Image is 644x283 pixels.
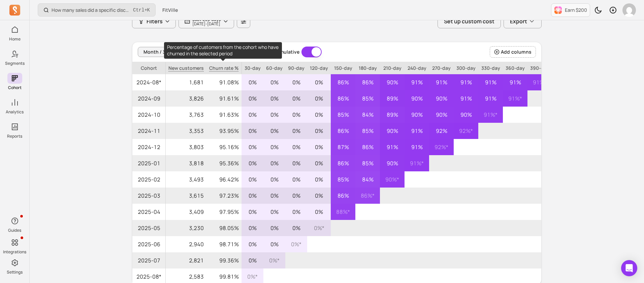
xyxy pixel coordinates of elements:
p: 0% [307,74,331,90]
p: 91% * [503,90,527,107]
p: 3,763 [166,107,206,123]
p: 240-day [405,62,429,74]
p: 0% [241,188,263,204]
p: 360-day [503,62,527,74]
p: 86% [331,90,355,107]
p: 0% [263,155,285,171]
span: FitVille [162,7,178,13]
p: 0% [263,220,285,236]
p: 30-day [241,62,263,74]
p: 91% * [478,107,503,123]
button: Metric: Churn rate % [195,47,270,57]
span: 2025-01 [132,155,165,171]
p: 0% [307,155,331,171]
p: 98.05% [206,220,241,236]
p: 3,230 [166,220,206,236]
span: 2024-12 [132,139,165,155]
p: Settings [7,270,23,275]
span: 2025-05 [132,220,165,236]
p: 90% [429,90,454,107]
p: 0% [285,90,307,107]
img: avatar [622,3,636,17]
p: Cohort [8,85,22,90]
span: 2024-11 [132,123,165,139]
span: Filters [147,17,163,25]
p: 1,681 [166,74,206,90]
p: Reports [7,134,22,139]
p: 99.36% [206,252,241,268]
p: 0% [241,139,263,155]
p: 93.95% [206,123,241,139]
p: 0% [285,204,307,220]
p: Earn $200 [565,7,587,13]
p: 3,818 [166,155,206,171]
p: 90% [380,74,405,90]
kbd: K [147,7,150,13]
p: 92% * [429,139,454,155]
p: 91% * [405,155,429,171]
p: 0% [263,171,285,188]
p: 0% [241,107,263,123]
p: 0% [285,155,307,171]
p: Home [9,36,21,42]
span: Churn rate % [206,62,241,74]
p: 90% [429,107,454,123]
button: Month / 30-day [138,47,193,57]
p: 0% [263,123,285,139]
p: 0% [285,107,307,123]
p: 85% [355,123,380,139]
p: 86% [331,188,355,204]
span: 2024-10 [132,107,165,123]
p: 270-day [429,62,454,74]
label: Cumulative [273,49,299,55]
p: 91% [380,139,405,155]
p: 86% [331,155,355,171]
p: 0% [307,107,331,123]
button: Set up custom cost [438,14,501,28]
p: 98.71% [206,236,241,252]
p: 90% * [380,171,405,188]
span: 2024-09 [132,90,165,107]
p: 0% [307,123,331,139]
p: 0% [241,236,263,252]
span: Export [510,17,527,25]
p: 90% [405,107,429,123]
span: 2025-03 [132,188,165,204]
button: Guides [7,214,22,234]
p: 0% [285,139,307,155]
p: 97.95% [206,204,241,220]
p: 0% [285,188,307,204]
p: 91% [405,123,429,139]
p: 90% [380,123,405,139]
p: 0% [241,74,263,90]
p: 210-day [380,62,405,74]
p: 84% [355,107,380,123]
p: 0% [241,220,263,236]
p: 2,821 [166,252,206,268]
p: 91% [478,74,503,90]
p: 90% [380,155,405,171]
p: 85% [355,155,380,171]
button: How many sales did a specific discount code generate?Ctrl+K [38,3,156,17]
p: 91% [503,74,527,90]
p: 390-day [527,62,552,74]
p: 97.23% [206,188,241,204]
p: 3,493 [166,171,206,188]
span: 2025-06 [132,236,165,252]
kbd: Ctrl [133,7,144,13]
button: Toggle dark mode [591,3,605,17]
span: Add columns [501,49,532,55]
span: Metric: Churn rate % [210,49,257,55]
p: 91% [429,74,454,90]
p: 3,826 [166,90,206,107]
p: 3,409 [166,204,206,220]
p: 84% [355,171,380,188]
p: 3,353 [166,123,206,139]
span: + [133,6,150,13]
p: 0% [307,188,331,204]
p: 87% [331,139,355,155]
p: 89% [380,107,405,123]
button: Last 365 days[DATE]-[DATE] [179,14,234,28]
p: 95.16% [206,139,241,155]
p: 85% [331,171,355,188]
